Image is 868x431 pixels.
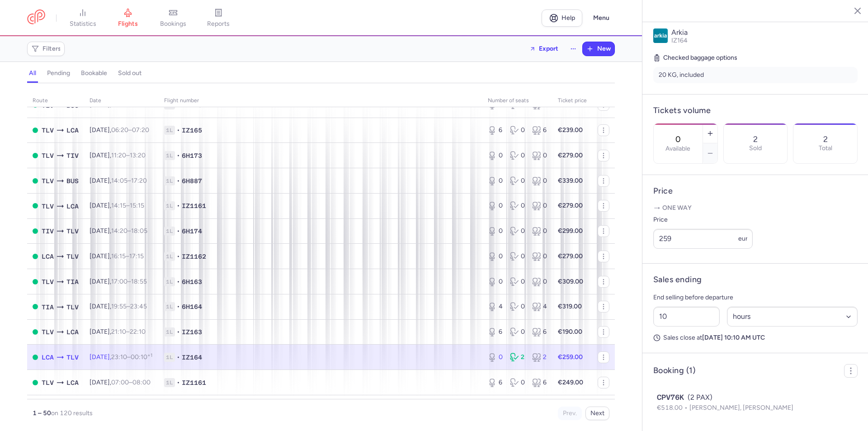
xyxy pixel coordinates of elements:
[90,379,151,386] span: [DATE],
[90,353,152,361] span: [DATE],
[90,152,146,159] span: [DATE],
[653,204,858,213] p: One way
[653,307,720,327] input: ##
[532,252,547,261] div: 0
[111,353,152,361] span: –
[164,327,175,336] span: 1L
[27,94,84,108] th: route
[177,378,180,387] span: •
[689,404,793,412] span: [PERSON_NAME], [PERSON_NAME]
[84,94,159,108] th: date
[510,302,525,311] div: 0
[66,176,79,186] span: BUS
[111,328,126,336] time: 21:10
[66,201,79,211] span: LCA
[510,201,525,210] div: 0
[66,251,79,261] span: TLV
[42,251,54,261] span: LCA
[482,94,552,108] th: number of seats
[66,302,79,312] span: TLV
[823,135,828,144] p: 2
[597,45,611,52] span: New
[177,353,180,362] span: •
[129,252,144,260] time: 17:15
[671,37,688,44] span: IZ164
[510,151,525,160] div: 0
[532,277,547,286] div: 0
[558,278,583,285] strong: €309.00
[532,378,547,387] div: 6
[558,126,583,134] strong: €239.00
[524,42,564,56] button: Export
[131,177,147,185] time: 17:20
[510,252,525,261] div: 0
[558,328,582,336] strong: €190.00
[653,229,753,249] input: ---
[488,176,503,185] div: 0
[42,277,54,287] span: TLV
[558,227,583,235] strong: €299.00
[111,379,151,386] span: –
[111,177,147,185] span: –
[653,214,753,225] label: Price
[532,353,547,362] div: 2
[27,9,45,26] a: CitizenPlane red outlined logo
[29,69,36,77] h4: all
[657,392,854,403] div: (2 PAX)
[738,235,748,242] span: eur
[488,201,503,210] div: 0
[90,303,147,310] span: [DATE],
[118,69,142,77] h4: sold out
[539,45,558,52] span: Export
[588,9,615,27] button: Menu
[111,278,147,285] span: –
[90,227,147,235] span: [DATE],
[488,252,503,261] div: 0
[66,327,79,337] span: LCA
[111,278,127,285] time: 17:00
[66,277,79,287] span: TIA
[653,334,858,342] p: Sales close at
[182,277,202,286] span: 6H163
[90,278,147,285] span: [DATE],
[42,302,54,312] span: TIA
[558,177,583,185] strong: €339.00
[66,226,79,236] span: TLV
[111,252,144,260] span: –
[177,227,180,236] span: •
[657,404,689,412] span: €518.00
[177,176,180,185] span: •
[510,126,525,135] div: 0
[164,201,175,210] span: 1L
[653,28,668,43] img: Arkia logo
[177,302,180,311] span: •
[130,328,146,336] time: 22:10
[488,277,503,286] div: 0
[147,352,152,358] sup: +1
[118,20,138,28] span: flights
[111,227,147,235] span: –
[182,252,206,261] span: IZ1162
[532,176,547,185] div: 0
[532,302,547,311] div: 4
[819,145,832,152] p: Total
[653,292,858,303] p: End selling before departure
[182,227,202,236] span: 6H174
[164,151,175,160] span: 1L
[151,8,196,28] a: bookings
[753,135,758,144] p: 2
[130,202,144,209] time: 15:15
[653,105,858,116] h4: Tickets volume
[60,8,105,28] a: statistics
[558,407,582,420] button: Prev.
[164,302,175,311] span: 1L
[749,145,762,152] p: Sold
[131,353,152,361] time: 00:10
[182,151,202,160] span: 6H173
[542,9,582,27] a: Help
[132,126,149,134] time: 07:20
[532,126,547,135] div: 6
[90,126,149,134] span: [DATE],
[160,20,186,28] span: bookings
[177,126,180,135] span: •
